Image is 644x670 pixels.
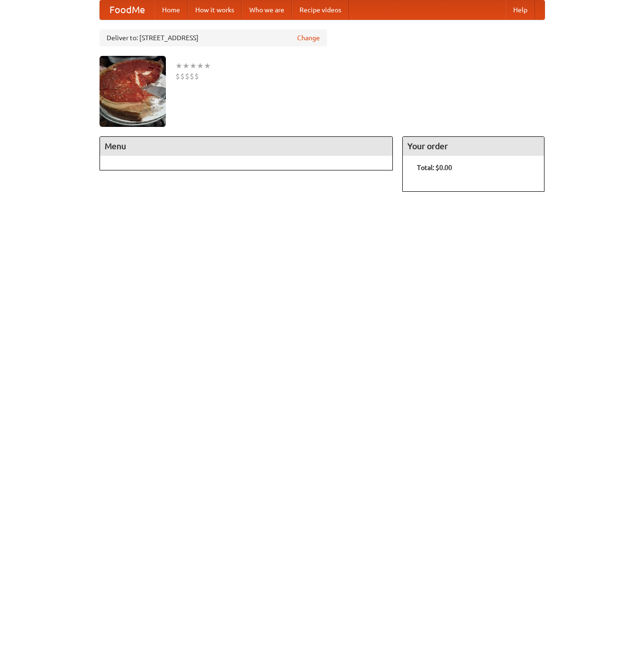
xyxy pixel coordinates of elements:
li: $ [175,71,180,81]
b: Total: $0.00 [417,164,452,171]
li: $ [185,71,190,81]
li: ★ [182,61,190,71]
li: ★ [190,61,197,71]
a: Recipe videos [292,0,349,19]
a: Help [506,0,535,19]
a: Home [154,0,188,19]
h4: Menu [100,137,393,156]
li: $ [194,71,199,81]
li: ★ [204,61,211,71]
a: Who we are [242,0,292,19]
a: Change [297,33,320,43]
img: angular.jpg [100,56,166,127]
div: Deliver to: [STREET_ADDRESS] [100,29,327,46]
li: ★ [197,61,204,71]
a: FoodMe [100,0,154,19]
li: ★ [175,61,182,71]
h4: Your order [403,137,544,156]
li: $ [180,71,185,81]
li: $ [190,71,194,81]
a: How it works [188,0,242,19]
